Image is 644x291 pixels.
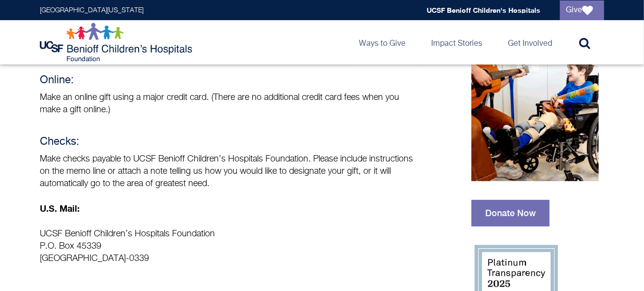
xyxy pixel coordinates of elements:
a: Ways to Give [351,20,413,65]
img: Logo for UCSF Benioff Children's Hospitals Foundation [40,23,195,62]
h4: Checks: [40,136,418,148]
img: Music therapy session [471,30,599,181]
a: [GEOGRAPHIC_DATA][US_STATE] [40,7,144,14]
a: UCSF Benioff Children's Hospitals [427,6,540,14]
a: Donate Now [471,200,550,226]
strong: U.S. Mail: [40,203,80,214]
h4: Online: [40,74,418,87]
p: Make checks payable to UCSF Benioff Children’s Hospitals Foundation. Please include instructions ... [40,153,418,190]
p: UCSF Benioff Children’s Hospitals Foundation P.O. Box 45339 [GEOGRAPHIC_DATA]-0339 [40,228,418,265]
a: Impact Stories [423,20,490,65]
p: Make an online gift using a major credit card. (There are no additional credit card fees when you... [40,92,418,116]
a: Get Involved [500,20,560,65]
a: Give [560,0,604,20]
